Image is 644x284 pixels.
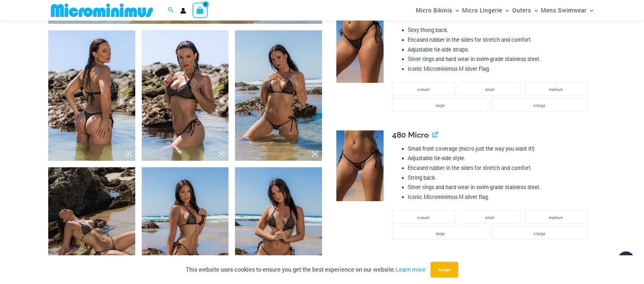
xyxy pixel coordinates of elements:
span: Menu Toggle [587,2,593,19]
span: x-large [534,231,545,236]
li: Encased rubber in the sides for stretch and comfort. [408,35,590,45]
span: medium [549,215,563,220]
span: large [436,231,445,236]
a: Learn more [396,265,426,273]
li: x-large [491,227,587,240]
img: Tide Lines Black 350 Halter Top 470 Thong [48,30,135,161]
a: OutersMenu ToggleMenu Toggle [511,2,539,19]
li: x-small [392,82,455,96]
li: Small front coverage (micro just the way you want it!) [408,144,590,154]
li: small [458,211,521,224]
li: large [392,98,488,112]
span: Menu Toggle [452,2,459,19]
li: Encased rubber in the sides for stretch and comfort. [408,163,590,173]
img: Tide Lines Black 480 Micro [336,130,384,202]
li: large [392,227,488,240]
a: Micro BikinisMenu ToggleMenu Toggle [414,2,461,19]
span: Mens Swimwear [541,2,587,19]
a: Mens SwimwearMenu ToggleMenu Toggle [539,2,595,19]
span: x-small [417,215,430,220]
span: medium [549,87,563,92]
li: Silver rings and hard wear in swim-grade stainless steel. [408,54,590,64]
span: large [436,103,445,108]
nav: Site Navigation [413,1,596,20]
span: Menu Toggle [502,2,509,19]
li: small [458,82,521,96]
a: Micro LingerieMenu ToggleMenu Toggle [461,2,510,19]
li: x-small [392,211,455,224]
li: Iconic Microminimus M silver Flag. [408,64,590,74]
li: medium [524,82,587,96]
span: Micro Lingerie [462,2,502,19]
img: MM SHOP LOGO FLAT [48,3,155,18]
li: Iconic Microminimus M silver flag. [408,192,590,202]
a: Account icon link [180,8,186,14]
li: Sexy thong back. [408,25,590,35]
li: Adjustable tie-side straps. [408,45,590,54]
li: medium [524,211,587,224]
button: Accept [431,262,458,277]
span: 480 Micro [392,130,429,140]
span: Micro Bikinis [416,2,452,19]
li: String back. [408,173,590,183]
span: Menu Toggle [531,2,538,19]
li: x-large [491,98,587,112]
span: Outers [512,2,531,19]
img: Tide Lines Black 350 Halter Top 470 Thong [142,30,229,161]
span: x-large [534,103,545,108]
p: This website uses cookies to ensure you get the best experience on our website. [186,265,426,275]
li: Adjustable tie-side style. [408,153,590,163]
li: Silver rings and hard wear in swim-grade stainless steel. [408,182,590,192]
a: View Shopping Cart, empty [193,3,208,18]
span: small [485,87,494,92]
span: x-small [417,87,430,92]
a: Search icon link [168,6,174,15]
img: Tide Lines Black 308 Tri Top 480 Micro [235,30,322,161]
img: Tide Lines Black 470 Thong [336,12,384,83]
span: small [485,215,494,220]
